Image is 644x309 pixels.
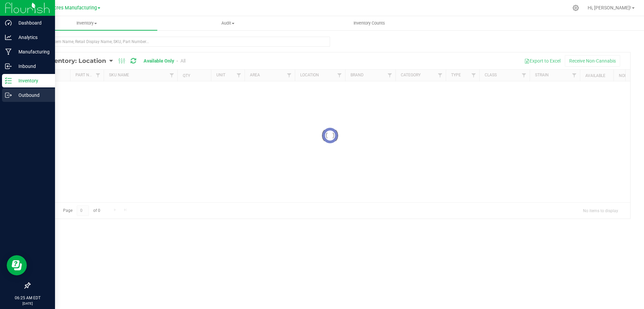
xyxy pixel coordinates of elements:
[5,34,12,41] inline-svg: Analytics
[12,62,52,70] p: Inbound
[12,48,52,56] p: Manufacturing
[12,33,52,41] p: Analytics
[157,16,299,30] a: Audit
[5,77,12,84] inline-svg: Inventory
[12,19,52,27] p: Dashboard
[7,255,27,275] iframe: Resource center
[37,5,97,11] span: Green Acres Manufacturing
[16,16,157,30] a: Inventory
[5,48,12,55] inline-svg: Manufacturing
[588,5,631,10] span: Hi, [PERSON_NAME]!
[12,91,52,99] p: Outbound
[12,77,52,85] p: Inventory
[158,20,298,26] span: Audit
[299,16,440,30] a: Inventory Counts
[5,20,12,26] inline-svg: Dashboard
[344,20,394,26] span: Inventory Counts
[572,5,580,11] div: Manage settings
[5,92,12,99] inline-svg: Outbound
[30,37,330,47] input: Search Item Name, Retail Display Name, SKU, Part Number...
[3,295,52,301] p: 06:25 AM EDT
[16,20,157,26] span: Inventory
[3,301,52,306] p: [DATE]
[5,63,12,70] inline-svg: Inbound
